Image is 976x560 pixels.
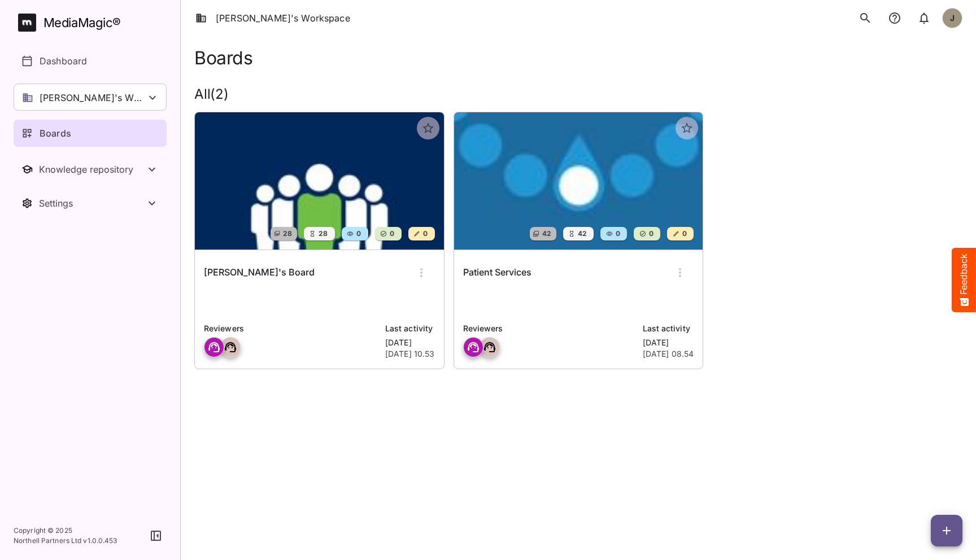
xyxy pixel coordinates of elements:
button: notifications [883,7,906,29]
a: MediaMagic® [18,14,167,32]
span: 0 [389,228,394,239]
a: Boards [14,120,167,147]
p: [DATE] [385,337,435,348]
span: 28 [317,228,328,239]
h2: All ( 2 ) [194,86,962,103]
div: Settings [39,198,145,209]
h1: Boards [194,47,252,68]
a: Dashboard [14,47,167,75]
span: 42 [577,228,587,239]
p: Reviewers [463,322,636,335]
span: 0 [615,228,620,239]
span: 0 [422,228,428,239]
button: Feedback [952,248,976,312]
p: Dashboard [40,54,87,68]
p: [DATE] 08.54 [643,348,694,360]
img: Patient Services [454,112,703,250]
div: Knowledge repository [39,164,145,175]
nav: Settings [14,190,167,217]
span: 28 [282,228,293,239]
button: Toggle Settings [14,190,167,217]
p: Copyright © 2025 [14,526,117,536]
span: 0 [355,228,361,239]
p: [DATE] [643,337,694,348]
h6: [PERSON_NAME]'s Board [204,265,315,280]
p: [PERSON_NAME]'s Workspace [40,91,146,104]
span: 0 [681,228,687,239]
p: Last activity [643,322,694,335]
p: Last activity [385,322,435,335]
div: J [942,8,962,28]
span: 42 [541,228,552,239]
span: 0 [648,228,653,239]
button: notifications [913,7,935,29]
p: Northell Partners Ltd v 1.0.0.453 [14,536,117,546]
h6: Patient Services [463,265,531,280]
p: Reviewers [204,322,378,335]
img: John's Board [195,112,444,250]
button: Toggle Knowledge repository [14,156,167,183]
button: search [854,7,877,29]
p: Boards [40,126,71,140]
div: MediaMagic ® [43,14,121,32]
nav: Knowledge repository [14,156,167,183]
p: [DATE] 10.53 [385,348,435,360]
